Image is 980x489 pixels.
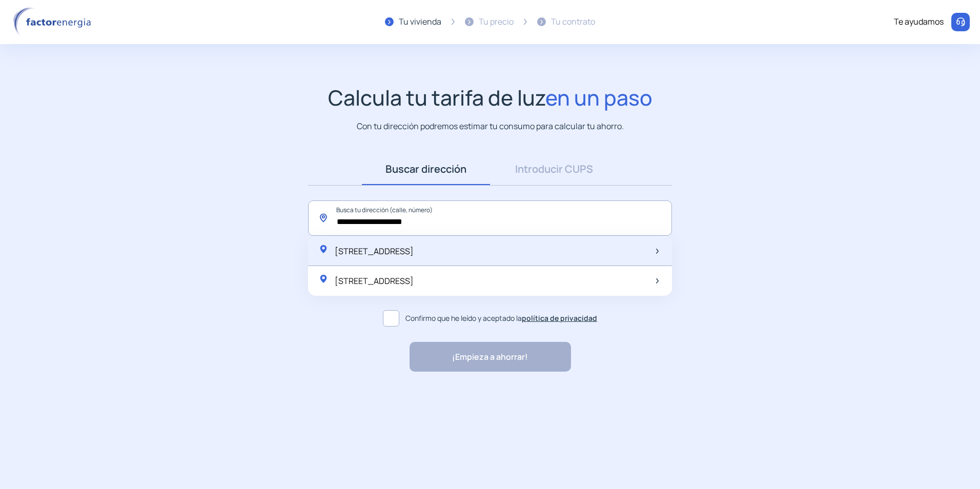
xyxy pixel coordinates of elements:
img: arrow-next-item.svg [656,249,659,254]
div: Tu vivienda [399,15,441,29]
a: Introducir CUPS [490,153,618,185]
div: Te ayudamos [894,15,944,29]
span: [STREET_ADDRESS] [335,246,414,257]
div: Tu contrato [551,15,595,29]
span: [STREET_ADDRESS] [335,275,414,287]
h1: Calcula tu tarifa de luz [328,85,652,110]
a: política de privacidad [522,313,597,323]
img: location-pin-green.svg [318,244,329,254]
img: logo factor [10,7,97,37]
img: llamar [955,17,966,27]
div: Tu precio [479,15,514,29]
p: Con tu dirección podremos estimar tu consumo para calcular tu ahorro. [357,120,624,133]
a: Buscar dirección [362,153,490,185]
span: en un paso [545,83,652,112]
span: Confirmo que he leído y aceptado la [405,313,597,324]
img: arrow-next-item.svg [656,278,659,283]
img: location-pin-green.svg [318,274,329,284]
